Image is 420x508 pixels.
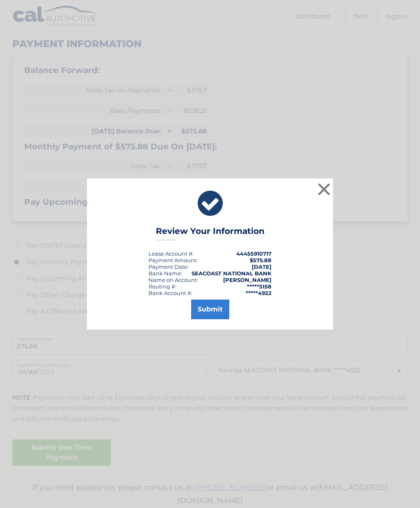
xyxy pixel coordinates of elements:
div: Bank Name: [148,270,182,277]
div: Name on Account: [148,277,198,283]
strong: SEACOAST NATIONAL BANK [192,270,272,277]
strong: 44455910717 [236,250,272,257]
h3: Review Your Information [156,226,265,240]
div: Bank Account #: [148,290,192,296]
strong: [PERSON_NAME] [223,277,272,283]
div: Lease Account #: [148,250,194,257]
button: × [316,181,332,197]
span: [DATE] [252,263,272,270]
div: : [148,263,189,270]
span: $575.88 [250,257,272,263]
span: Payment Date [148,263,187,270]
div: Payment Amount: [148,257,198,263]
div: Routing #: [148,283,176,290]
button: Submit [191,300,229,319]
